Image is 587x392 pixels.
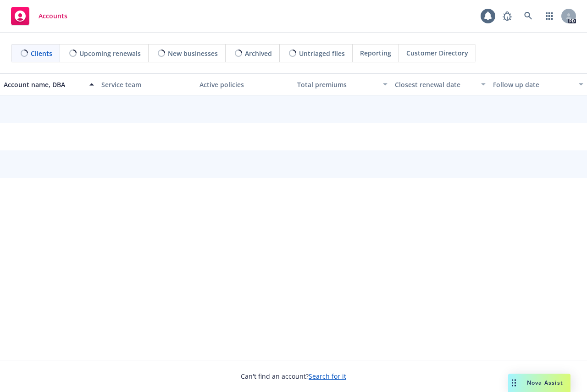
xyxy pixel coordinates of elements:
[39,12,67,20] span: Accounts
[293,73,391,95] button: Total premiums
[196,73,293,95] button: Active policies
[297,80,377,89] div: Total premiums
[493,80,573,89] div: Follow up date
[31,49,52,58] span: Clients
[7,3,71,29] a: Accounts
[395,80,475,89] div: Closest renewal date
[168,49,218,58] span: New businesses
[98,73,195,95] button: Service team
[508,374,520,392] div: Drag to move
[245,49,272,58] span: Archived
[391,73,489,95] button: Closest renewal date
[406,48,468,58] span: Customer Directory
[519,7,537,25] a: Search
[4,80,84,89] div: Account name, DBA
[527,379,563,386] span: Nova Assist
[540,7,559,25] a: Switch app
[101,80,192,89] div: Service team
[241,371,346,381] span: Can't find an account?
[199,80,290,89] div: Active policies
[498,7,516,25] a: Report a Bug
[360,48,391,58] span: Reporting
[508,374,570,392] button: Nova Assist
[309,372,346,381] a: Search for it
[79,49,141,58] span: Upcoming renewals
[299,49,345,58] span: Untriaged files
[489,73,587,95] button: Follow up date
